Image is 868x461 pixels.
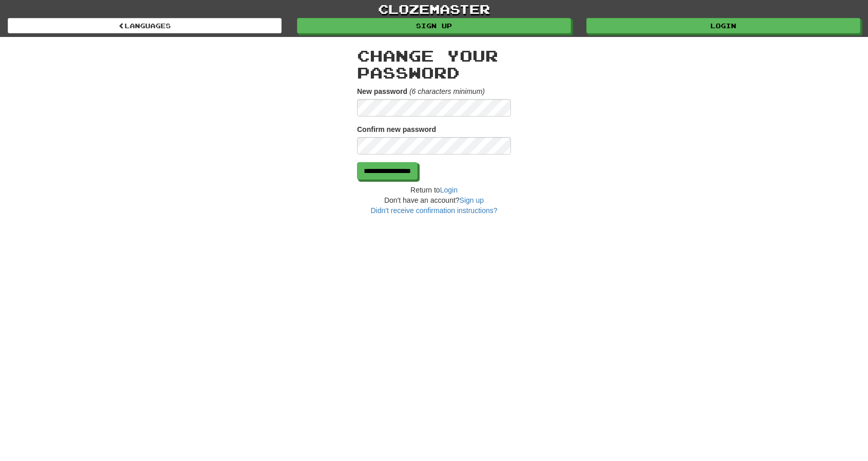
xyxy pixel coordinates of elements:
[440,186,458,194] a: Login
[460,196,484,204] a: Sign up
[8,18,282,33] a: Languages
[370,206,497,215] a: Didn't receive confirmation instructions?
[357,47,511,81] h2: Change your password
[297,18,571,33] a: Sign up
[409,87,485,95] em: (6 characters minimum)
[357,86,407,97] label: New password
[357,185,511,216] div: Return to Don't have an account?
[586,18,860,33] a: Login
[357,124,436,135] label: Confirm new password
